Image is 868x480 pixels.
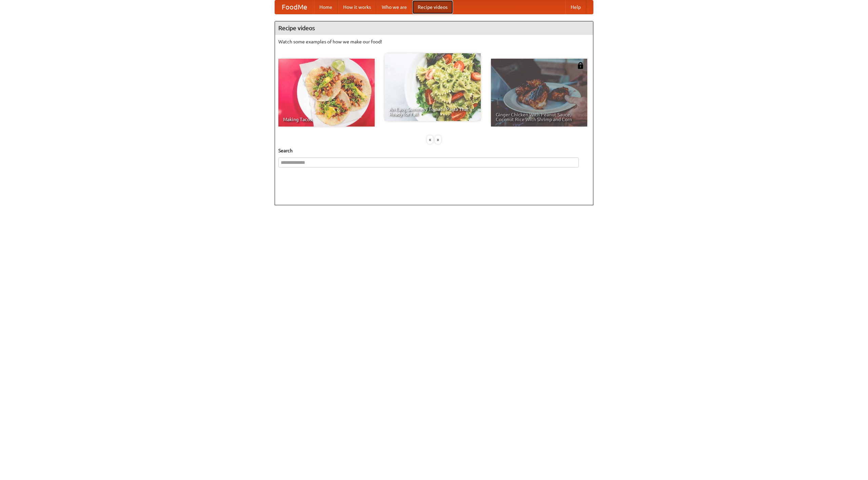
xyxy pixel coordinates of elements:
p: Watch some examples of how we make our food! [278,38,590,45]
h5: Search [278,147,590,154]
a: FoodMe [275,0,314,14]
div: « [427,135,433,144]
a: An Easy, Summery Tomato Pasta That's Ready for Fall [384,53,481,121]
a: Recipe videos [412,0,453,14]
a: How it works [338,0,376,14]
a: Home [314,0,338,14]
div: » [435,135,441,144]
h4: Recipe videos [275,21,593,35]
img: 483408.png [577,62,584,69]
span: An Easy, Summery Tomato Pasta That's Ready for Fall [389,107,476,116]
a: Making Tacos [278,59,375,127]
a: Who we are [376,0,412,14]
a: Help [565,0,586,14]
span: Making Tacos [283,117,370,122]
